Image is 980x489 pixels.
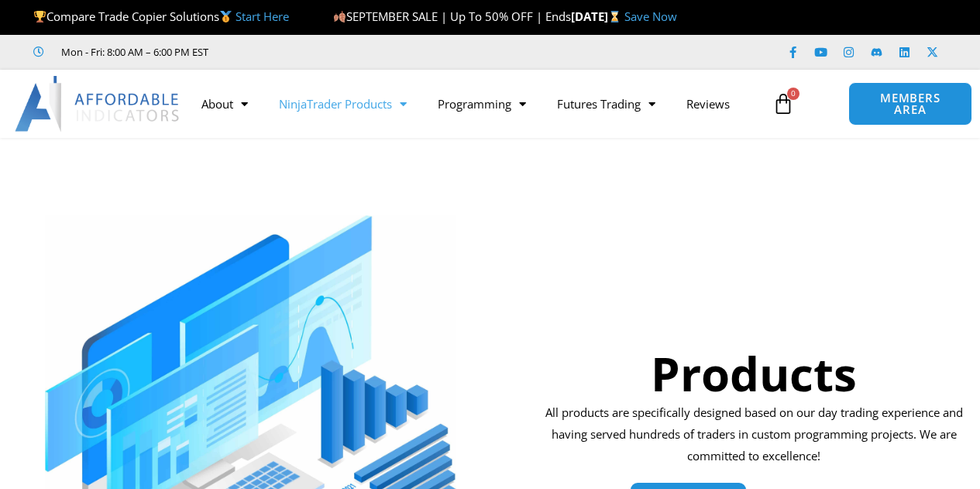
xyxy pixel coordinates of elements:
nav: Menu [186,86,765,122]
img: LogoAI | Affordable Indicators – NinjaTrader [15,76,181,132]
img: 🥇 [220,11,232,22]
img: 🍂 [334,11,346,22]
span: SEPTEMBER SALE | Up To 50% OFF | Ends [333,9,571,24]
a: Save Now [624,9,677,24]
span: 0 [787,88,799,100]
a: Reviews [671,86,745,122]
h1: Products [540,341,968,406]
strong: [DATE] [571,9,624,24]
span: Compare Trade Copier Solutions [33,9,289,24]
span: Mon - Fri: 8:00 AM – 6:00 PM EST [57,43,208,61]
span: MEMBERS AREA [865,92,955,115]
a: About [186,86,263,122]
a: Futures Trading [542,86,671,122]
iframe: Customer reviews powered by Trustpilot [230,44,462,60]
a: MEMBERS AREA [848,82,971,126]
a: NinjaTrader Products [263,86,422,122]
img: ⌛ [609,11,621,22]
p: All products are specifically designed based on our day trading experience and having served hund... [540,402,968,467]
a: Start Here [236,9,289,24]
img: 🏆 [34,11,46,22]
a: 0 [749,81,817,126]
a: Programming [422,86,542,122]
